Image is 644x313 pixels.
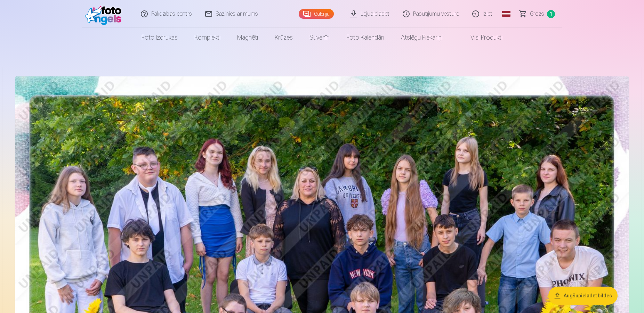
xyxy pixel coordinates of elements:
img: /fa1 [85,3,125,25]
a: Visi produkti [451,28,511,47]
a: Foto izdrukas [133,28,186,47]
a: Foto kalendāri [338,28,393,47]
button: Augšupielādēt bildes [548,287,618,305]
a: Komplekti [186,28,229,47]
a: Atslēgu piekariņi [393,28,451,47]
a: Krūzes [266,28,301,47]
a: Galerija [299,9,334,19]
span: Grozs [530,10,544,18]
span: 1 [547,10,555,18]
a: Suvenīri [301,28,338,47]
a: Magnēti [229,28,266,47]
